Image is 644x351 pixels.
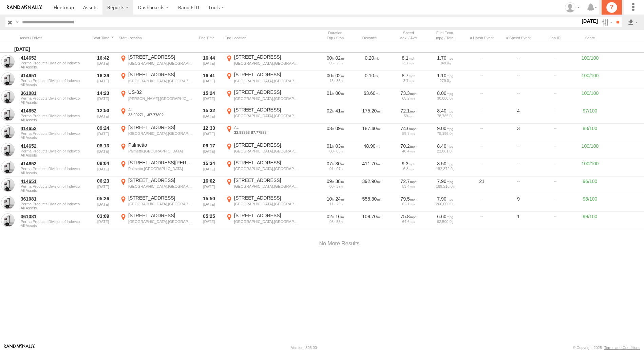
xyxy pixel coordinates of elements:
[355,71,389,88] div: 0.10
[234,79,298,83] div: [GEOGRAPHIC_DATA],[GEOGRAPHIC_DATA]
[196,142,222,158] div: 09:17 [DATE]
[234,107,298,113] div: [STREET_ADDRESS]
[501,124,535,141] div: 3
[329,220,335,224] span: 08
[501,195,535,211] div: 9
[21,188,87,192] span: Filter Results to this Group
[429,79,461,83] div: 279.0
[355,195,389,211] div: 558.30
[128,124,192,130] div: [STREET_ADDRESS]
[250,130,267,135] span: -87.77893
[327,126,334,131] span: 03
[21,83,87,87] span: Filter Results to this Group
[327,108,334,113] span: 02
[336,108,344,113] span: 41
[319,178,351,184] div: [34706s] 18/08/2025 06:23 - 18/08/2025 16:02
[319,161,351,167] div: [27030s] 18/08/2025 08:04 - 18/08/2025 15:34
[393,220,424,224] div: 64.6
[128,195,192,201] div: [STREET_ADDRESS]
[429,149,461,153] div: 22,001.0
[355,212,389,229] div: 109.70
[234,184,298,189] div: [GEOGRAPHIC_DATA],[GEOGRAPHIC_DATA]
[90,124,116,141] div: 09:24 [DATE]
[21,108,87,114] a: 414652
[327,90,334,96] span: 01
[196,160,222,176] div: 15:34 [DATE]
[21,171,87,175] span: Filter Results to this Group
[319,125,351,131] div: [11340s] 18/08/2025 09:24 - 18/08/2025 12:33
[327,161,334,166] span: 07
[393,149,424,153] div: 40.4
[128,184,192,189] div: [GEOGRAPHIC_DATA],[GEOGRAPHIC_DATA]
[119,124,193,141] label: Click to View Event Location
[225,54,299,70] label: Click to View Event Location
[355,177,389,193] div: 392.90
[1,178,15,192] a: View Asset in Asset Management
[573,346,640,350] div: © Copyright 2025 -
[329,149,335,153] span: 00
[21,100,87,104] span: Filter Results to this Group
[21,161,87,167] a: 414652
[21,224,87,228] span: Filter Results to this Group
[329,79,335,83] span: 13
[319,73,351,79] div: [129s] 18/08/2025 16:39 - 18/08/2025 16:41
[329,61,335,65] span: 05
[234,202,298,206] div: [GEOGRAPHIC_DATA],[GEOGRAPHIC_DATA]
[234,61,298,66] div: [GEOGRAPHIC_DATA],[GEOGRAPHIC_DATA]
[393,90,424,96] div: 73.3
[90,54,116,70] div: 16:42 [DATE]
[563,2,582,13] div: Gene Roberts
[90,36,116,40] div: Click to Sort
[429,178,461,184] div: 7.90
[21,196,87,202] a: 361081
[234,71,298,78] div: [STREET_ADDRESS]
[575,124,605,141] div: 98/100
[21,96,87,100] span: Perma Products Division of Indevco
[119,160,193,176] label: Click to View Event Location
[393,178,424,184] div: 72.7
[128,96,192,101] div: [PERSON_NAME],[GEOGRAPHIC_DATA]
[336,220,343,224] span: 58
[355,107,389,123] div: 175.20
[225,124,299,141] label: Click to View Event Location
[128,142,192,148] div: Palmetto
[119,54,193,70] label: Click to View Event Location
[196,195,222,211] div: 15:50 [DATE]
[128,219,192,224] div: [GEOGRAPHIC_DATA],[GEOGRAPHIC_DATA]
[196,212,222,229] div: 05:25 [DATE]
[21,167,87,171] span: Perma Products Division of Indevco
[429,143,461,149] div: 8.40
[429,131,461,136] div: 79,196.0
[355,54,389,70] div: 0.20
[575,54,605,70] div: 100/100
[128,212,192,219] div: [STREET_ADDRESS]
[575,71,605,88] div: 100/100
[21,125,87,131] a: 414652
[21,55,87,61] a: 414652
[393,167,424,171] div: 6.8
[393,196,424,202] div: 79.5
[90,212,116,229] div: 03:09 [DATE]
[128,149,192,153] div: Palmetto,[GEOGRAPHIC_DATA]
[393,131,424,136] div: 59.7
[1,143,15,157] a: View Asset in Asset Management
[429,61,461,65] div: 348.0
[393,125,424,131] div: 74.6
[429,202,461,206] div: 266,000.0
[627,17,639,27] label: Export results as...
[336,179,344,184] span: 38
[1,125,15,139] a: View Asset in Asset Management
[119,107,193,123] label: Click to View Event Location
[501,212,535,229] div: 1
[336,79,343,83] span: 36
[355,142,389,158] div: 48.90
[90,160,116,176] div: 08:04 [DATE]
[7,5,42,10] img: rand-logo.svg
[575,177,605,193] div: 96/100
[147,113,164,117] span: -87.77892
[429,167,461,171] div: 182,372.0
[319,90,351,96] div: [3638s] 18/08/2025 14:23 - 18/08/2025 15:24
[465,177,499,193] div: 21
[393,114,424,118] div: 59
[429,196,461,202] div: 7.90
